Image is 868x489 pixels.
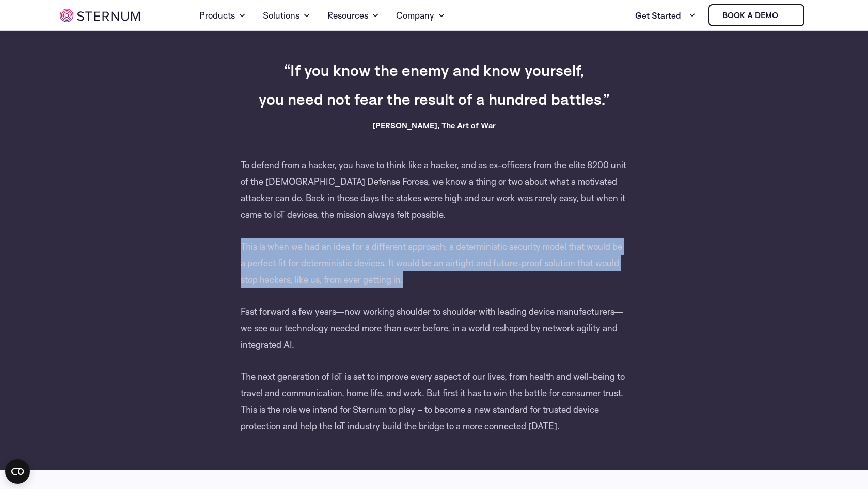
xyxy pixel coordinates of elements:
button: Open CMP widget [5,459,30,484]
p: To defend from a hacker, you have to think like a hacker, and as ex-officers from the elite 8200 ... [241,157,628,238]
a: Company [396,1,446,30]
p: Fast forward a few years—now working shoulder to shoulder with leading device manufacturers—we se... [241,303,628,368]
p: This is when we had an idea for a different approach; a deterministic security model that would b... [241,238,628,303]
a: Book a demo [708,4,804,26]
a: Get Started [635,5,696,26]
img: sternum iot [782,11,791,20]
a: Resources [327,1,380,30]
h3: “If you know the enemy and know yourself, you need not fear the result of a hundred battles.” [234,56,634,113]
a: Solutions [263,1,311,30]
a: Products [199,1,246,30]
img: sternum iot [60,9,140,22]
h6: [PERSON_NAME], The Art of War [234,120,634,132]
p: The next generation of IoT is set to improve every aspect of our lives, from health and well-bein... [241,368,628,434]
